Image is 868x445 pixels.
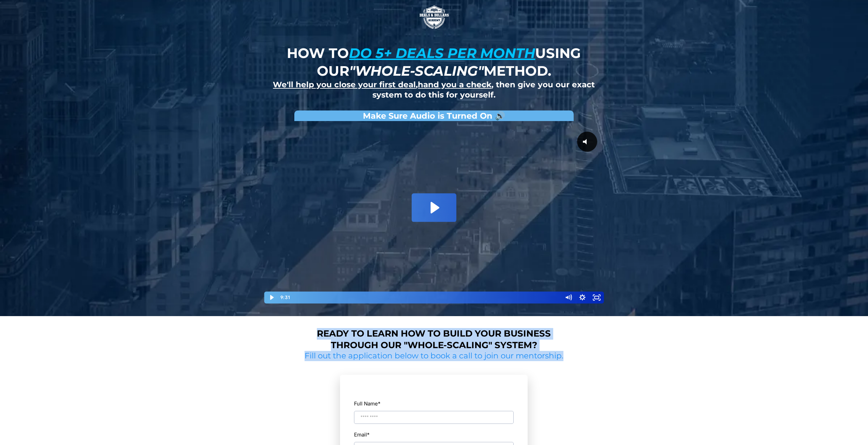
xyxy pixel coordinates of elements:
u: hand you a check [418,80,491,89]
strong: Make Sure Audio is Turned On 🔊 [363,111,505,121]
h2: Fill out the application below to book a call to join our mentorship. [302,351,566,361]
label: Email [354,430,370,439]
em: "whole-scaling" [349,62,484,79]
u: do 5+ deals per month [349,45,535,61]
u: We'll help you close your first deal [273,80,416,89]
strong: How to using our method. [287,45,581,79]
strong: Ready to learn how to build your business through our "whole-scaling" system? [317,328,551,351]
strong: , , then give you our exact system to do this for yourself. [273,80,595,100]
label: Full Name [354,399,514,408]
